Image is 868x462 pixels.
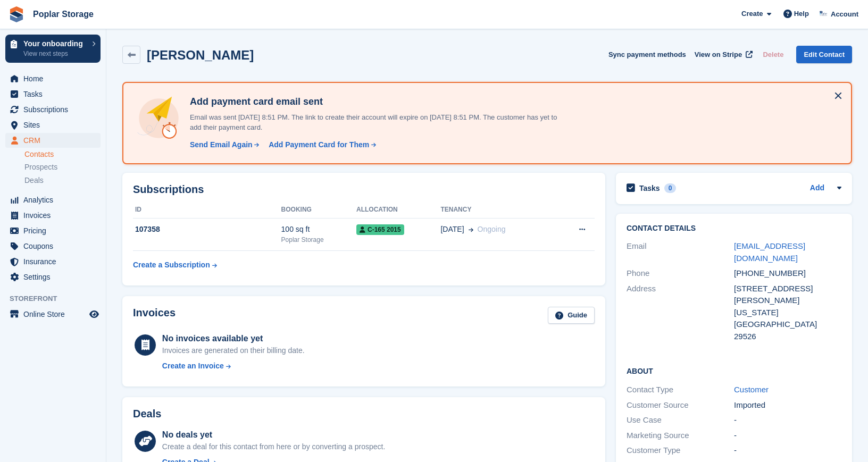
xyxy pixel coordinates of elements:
h2: Deals [133,408,161,420]
a: Add Payment Card for Them [264,139,377,150]
div: 0 [664,183,677,193]
a: View on Stripe [690,46,755,63]
div: [PHONE_NUMBER] [734,267,841,280]
div: Create a Subscription [133,259,210,271]
span: Online Store [23,307,87,322]
div: - [734,414,841,426]
span: Invoices [23,208,87,223]
span: CRM [23,133,87,148]
a: Create a Subscription [133,255,217,275]
span: Account [831,9,858,20]
div: [PERSON_NAME] [734,295,841,307]
span: Storefront [10,293,106,304]
a: menu [5,254,101,269]
div: [US_STATE] [734,307,841,319]
div: Add Payment Card for Them [269,139,369,150]
a: Guide [548,307,595,324]
a: Prospects [24,162,101,173]
th: Booking [281,201,356,219]
a: Contacts [24,149,101,159]
img: Kat Palmer [819,9,829,19]
a: Customer [734,385,769,394]
div: 107358 [133,224,281,235]
button: Sync payment methods [608,46,686,63]
a: menu [5,208,101,223]
a: menu [5,192,101,207]
div: Contact Type [627,384,734,396]
img: add-payment-card-4dbda4983b697a7845d177d07a5d71e8a16f1ec00487972de202a45f1e8132f5.svg [136,96,181,141]
div: Address [627,283,734,343]
a: Add [810,182,824,195]
h2: Invoices [133,307,176,324]
h2: Contact Details [627,224,841,233]
p: Your onboarding [23,40,87,47]
h2: Tasks [639,183,660,193]
a: Edit Contact [796,46,852,63]
div: Marketing Source [627,430,734,442]
div: Phone [627,267,734,280]
a: Create an Invoice [162,360,305,372]
span: C-165 2015 [356,224,404,235]
div: Create a deal for this contact from here or by converting a prospect. [162,441,385,452]
span: Pricing [23,223,87,238]
span: Deals [24,175,44,186]
span: Coupons [23,239,87,254]
a: menu [5,71,101,86]
h4: Add payment card email sent [186,96,558,108]
div: 100 sq ft [281,224,356,235]
span: Help [794,9,809,19]
div: Customer Source [627,399,734,411]
div: No invoices available yet [162,332,305,345]
span: Settings [23,270,87,284]
span: Prospects [24,162,57,172]
div: Create an Invoice [162,360,224,372]
span: Create [741,9,763,19]
h2: [PERSON_NAME] [147,48,254,62]
a: menu [5,133,101,148]
span: Home [23,71,87,86]
span: Sites [23,117,87,132]
span: Ongoing [478,225,506,233]
div: Poplar Storage [281,235,356,245]
th: Allocation [356,201,440,219]
img: stora-icon-8386f47178a22dfd0bd8f6a31ec36ba5ce8667c1dd55bd0f319d3a0aa187defe.svg [9,6,24,22]
div: [STREET_ADDRESS] [734,283,841,295]
a: Your onboarding View next steps [5,35,101,63]
div: Use Case [627,414,734,426]
p: View next steps [23,49,87,58]
a: menu [5,102,101,117]
div: Email [627,240,734,264]
th: ID [133,201,281,219]
span: Subscriptions [23,102,87,117]
p: Email was sent [DATE] 8:51 PM. The link to create their account will expire on [DATE] 8:51 PM. Th... [186,112,558,133]
div: Invoices are generated on their billing date. [162,345,305,356]
span: [DATE] [440,224,464,235]
div: Customer Type [627,444,734,457]
th: Tenancy [440,201,555,219]
a: menu [5,307,101,322]
a: menu [5,270,101,284]
span: Insurance [23,254,87,269]
div: [GEOGRAPHIC_DATA] [734,318,841,331]
a: Preview store [88,308,101,321]
div: Imported [734,399,841,411]
h2: Subscriptions [133,183,595,196]
a: menu [5,87,101,102]
a: Deals [24,175,101,186]
div: - [734,430,841,442]
button: Delete [758,46,788,63]
span: Tasks [23,87,87,102]
h2: About [627,365,841,376]
span: View on Stripe [695,49,742,60]
div: - [734,444,841,457]
div: No deals yet [162,429,385,441]
a: menu [5,239,101,254]
a: menu [5,223,101,238]
div: Send Email Again [190,139,253,150]
a: Poplar Storage [29,5,98,23]
a: [EMAIL_ADDRESS][DOMAIN_NAME] [734,241,805,263]
div: 29526 [734,331,841,343]
a: menu [5,117,101,132]
span: Analytics [23,192,87,207]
